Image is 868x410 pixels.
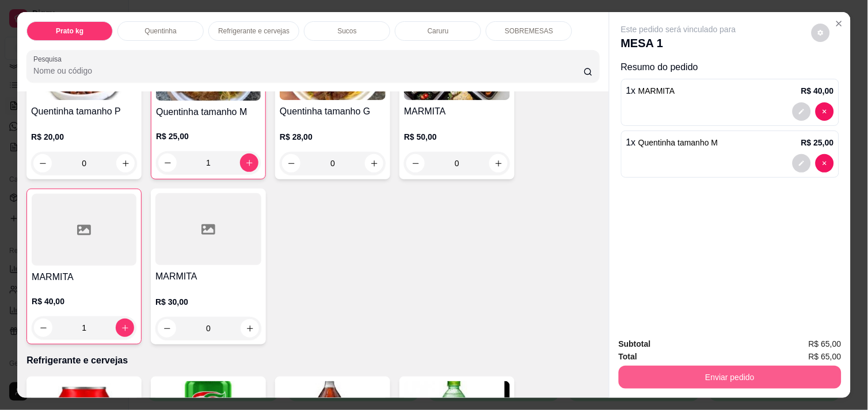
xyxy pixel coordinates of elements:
[33,65,584,76] input: Pesquisa
[218,26,290,36] p: Refrigerante e cervejas
[621,24,736,35] p: Este pedido será vinculado para
[31,131,137,143] p: R$ 20,00
[489,154,508,173] button: increase-product-quantity
[158,154,177,172] button: decrease-product-quantity
[156,105,261,119] h4: Quentinha tamanho M
[365,154,383,173] button: increase-product-quantity
[282,154,300,173] button: decrease-product-quantity
[280,131,386,143] p: R$ 28,00
[801,137,834,148] p: R$ 25,00
[404,131,510,143] p: R$ 50,00
[158,319,176,338] button: decrease-product-quantity
[33,154,52,173] button: decrease-product-quantity
[240,154,258,172] button: increase-product-quantity
[116,319,134,337] button: increase-product-quantity
[428,26,449,36] p: Caruru
[241,319,259,338] button: increase-product-quantity
[816,102,834,121] button: decrease-product-quantity
[32,296,136,307] p: R$ 40,00
[621,35,736,51] p: MESA 1
[505,26,553,36] p: SOBREMESAS
[280,105,386,118] h4: Quentinha tamanho G
[619,352,637,361] strong: Total
[812,24,830,42] button: decrease-product-quantity
[155,296,261,308] p: R$ 30,00
[56,26,83,36] p: Prato kg
[144,26,176,36] p: Quentinha
[793,154,811,173] button: decrease-product-quantity
[621,60,839,74] p: Resumo do pedido
[156,131,261,142] p: R$ 25,00
[809,350,842,363] span: R$ 65,00
[31,105,137,118] h4: Quentinha tamanho P
[338,26,357,36] p: Sucos
[33,54,66,64] label: Pesquisa
[116,154,135,173] button: increase-product-quantity
[638,86,675,95] span: MARMITA
[830,14,848,33] button: Close
[406,154,425,173] button: decrease-product-quantity
[801,85,834,97] p: R$ 40,00
[404,105,510,118] h4: MARMITA
[155,270,261,283] h4: MARMITA
[626,84,675,98] p: 1 x
[34,319,52,337] button: decrease-product-quantity
[816,154,834,173] button: decrease-product-quantity
[26,354,600,367] p: Refrigerante e cervejas
[793,102,811,121] button: decrease-product-quantity
[619,366,842,389] button: Enviar pedido
[626,136,718,150] p: 1 x
[32,270,136,284] h4: MARMITA
[619,339,651,348] strong: Subtotal
[809,338,842,350] span: R$ 65,00
[638,138,718,147] span: Quentinha tamanho M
